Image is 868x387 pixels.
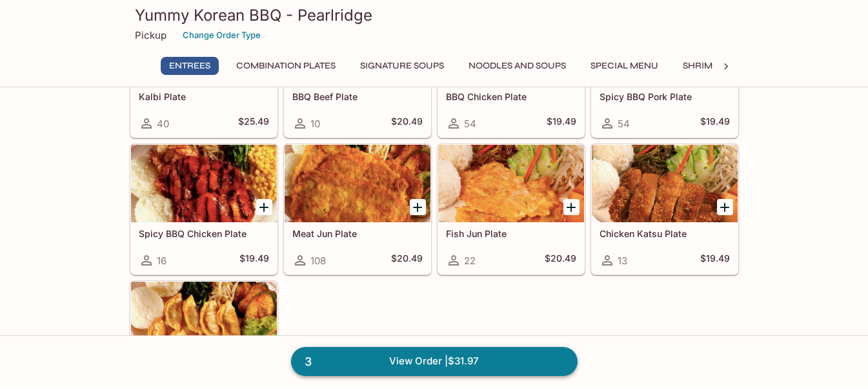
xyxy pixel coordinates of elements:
[161,57,219,75] button: Entrees
[135,29,167,41] p: Pickup
[177,25,267,45] button: Change Order Type
[438,144,585,275] a: Fish Jun Plate22$20.49
[618,118,630,130] span: 54
[700,253,730,268] h5: $19.49
[592,145,738,222] div: Chicken Katsu Plate
[547,116,576,131] h5: $19.49
[438,145,584,222] div: Fish Jun Plate
[446,91,576,102] h5: BBQ Chicken Plate
[717,199,733,215] button: Add Chicken Katsu Plate
[391,253,423,268] h5: $20.49
[461,57,573,75] button: Noodles and Soups
[284,144,431,275] a: Meat Jun Plate108$20.49
[157,118,169,130] span: 40
[583,57,665,75] button: Special Menu
[618,255,627,267] span: 13
[256,199,272,215] button: Add Spicy BBQ Chicken Plate
[292,91,423,102] h5: BBQ Beef Plate
[157,255,167,267] span: 16
[700,116,730,131] h5: $19.49
[600,228,730,239] h5: Chicken Katsu Plate
[591,144,738,275] a: Chicken Katsu Plate13$19.49
[291,347,578,375] a: 3View Order |$31.97
[297,353,319,371] span: 3
[131,282,277,359] div: Fried Man Doo Plate
[446,228,576,239] h5: Fish Jun Plate
[130,144,278,275] a: Spicy BBQ Chicken Plate16$19.49
[464,255,476,267] span: 22
[239,253,269,268] h5: $19.49
[676,57,768,75] button: Shrimp Combos
[139,91,269,102] h5: Kalbi Plate
[285,145,430,222] div: Meat Jun Plate
[238,116,269,131] h5: $25.49
[600,91,730,102] h5: Spicy BBQ Pork Plate
[229,57,343,75] button: Combination Plates
[545,253,576,268] h5: $20.49
[131,145,277,222] div: Spicy BBQ Chicken Plate
[292,228,423,239] h5: Meat Jun Plate
[563,199,580,215] button: Add Fish Jun Plate
[464,118,476,130] span: 54
[353,57,451,75] button: Signature Soups
[135,5,734,25] h3: Yummy Korean BBQ - Pearlridge
[391,116,423,131] h5: $20.49
[410,199,426,215] button: Add Meat Jun Plate
[139,228,269,239] h5: Spicy BBQ Chicken Plate
[310,255,326,267] span: 108
[310,118,320,130] span: 10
